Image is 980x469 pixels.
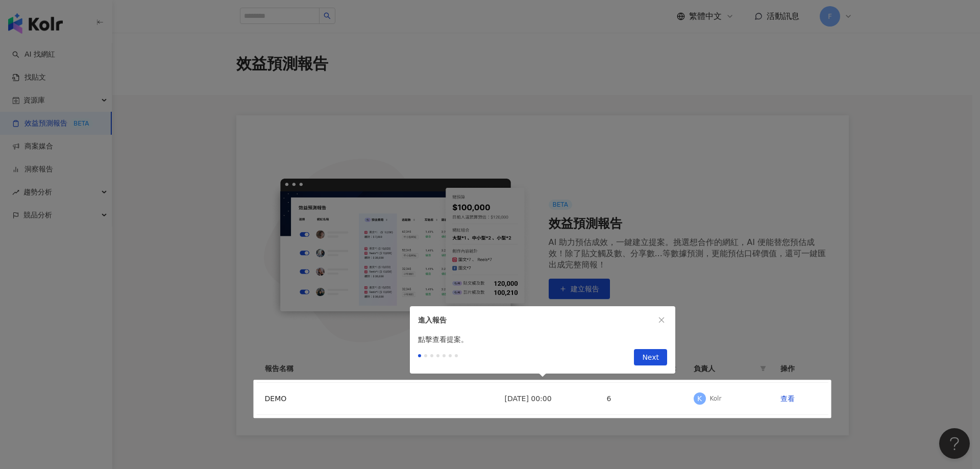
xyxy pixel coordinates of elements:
div: 點擊查看提案。 [410,334,675,345]
span: Next [642,350,659,366]
button: Next [634,349,667,365]
button: close [656,314,667,326]
span: close [658,316,665,324]
div: 進入報告 [418,314,656,326]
